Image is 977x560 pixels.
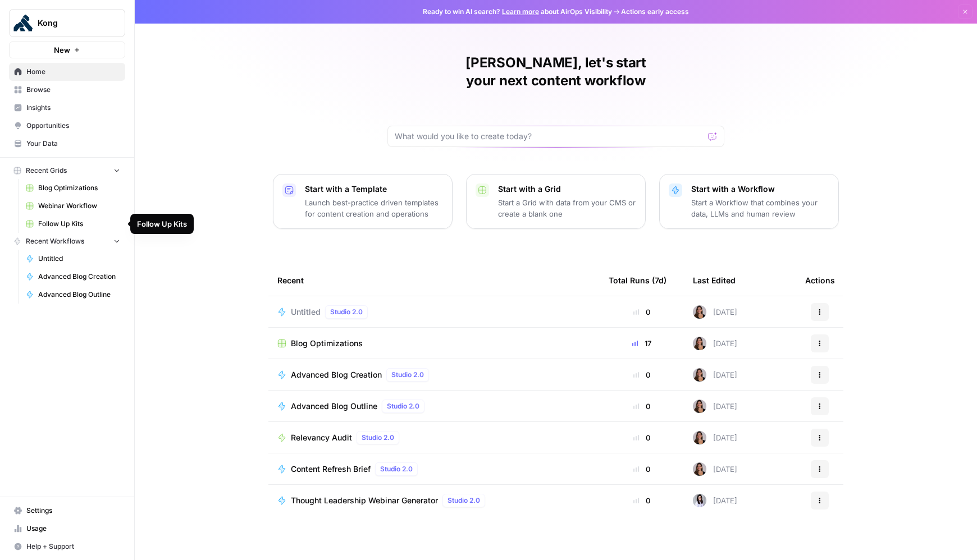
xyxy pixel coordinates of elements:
button: Start with a TemplateLaunch best-practice driven templates for content creation and operations [273,174,453,229]
span: Thought Leadership Webinar Generator [291,495,438,506]
div: 0 [609,369,675,380]
span: Advanced Blog Outline [38,290,120,300]
span: Untitled [38,254,120,264]
div: 0 [609,495,675,506]
p: Start a Grid with data from your CMS or create a blank one [498,197,636,219]
div: 0 [609,432,675,443]
a: UntitledStudio 2.0 [277,305,591,319]
div: [DATE] [693,431,737,444]
div: [DATE] [693,462,737,476]
span: Studio 2.0 [330,307,363,317]
button: Start with a GridStart a Grid with data from your CMS or create a blank one [466,174,646,229]
span: Relevancy Audit [291,432,352,443]
div: Total Runs (7d) [609,265,666,296]
img: Kong Logo [13,13,33,33]
div: 0 [609,306,675,318]
p: Start with a Template [305,183,443,195]
button: Help + Support [9,538,125,556]
span: Recent Grids [26,166,67,176]
img: sxi2uv19sgqy0h2kayksa05wk9fr [693,462,706,476]
img: sxi2uv19sgqy0h2kayksa05wk9fr [693,368,706,382]
a: Settings [9,502,125,520]
a: Advanced Blog OutlineStudio 2.0 [277,400,591,413]
div: [DATE] [693,305,737,319]
input: What would you like to create today? [395,131,704,142]
a: Insights [9,99,125,117]
div: [DATE] [693,337,737,350]
span: Advanced Blog Creation [291,369,382,380]
a: Advanced Blog CreationStudio 2.0 [277,368,591,382]
span: Ready to win AI search? about AirOps Visibility [423,7,612,17]
span: Studio 2.0 [387,401,419,411]
div: Follow Up Kits [137,218,187,229]
a: Blog Optimizations [21,179,125,197]
div: [DATE] [693,368,737,382]
a: Relevancy AuditStudio 2.0 [277,431,591,444]
a: Home [9,63,125,81]
span: Studio 2.0 [362,433,394,443]
img: sxi2uv19sgqy0h2kayksa05wk9fr [693,400,706,413]
span: Insights [26,103,120,113]
button: Recent Grids [9,162,125,179]
button: Start with a WorkflowStart a Workflow that combines your data, LLMs and human review [659,174,839,229]
img: hq1qa3gmv63m2xr2geduv4xh6pr9 [693,494,706,507]
span: Content Refresh Brief [291,463,371,475]
button: Workspace: Kong [9,9,125,37]
span: Studio 2.0 [380,464,413,474]
span: Opportunities [26,121,120,131]
a: Advanced Blog Creation [21,268,125,286]
div: 17 [609,338,675,349]
span: Blog Optimizations [291,338,363,349]
img: sxi2uv19sgqy0h2kayksa05wk9fr [693,337,706,350]
p: Start with a Grid [498,183,636,195]
div: 0 [609,401,675,412]
span: Home [26,67,120,77]
div: [DATE] [693,400,737,413]
span: Your Data [26,139,120,149]
span: Help + Support [26,541,120,552]
a: Webinar Workflow [21,197,125,215]
a: Your Data [9,135,125,153]
a: Content Refresh BriefStudio 2.0 [277,462,591,476]
span: Actions early access [621,7,689,17]
span: Kong [38,17,106,29]
span: Advanced Blog Outline [291,401,377,412]
span: Browse [26,85,120,95]
div: 0 [609,463,675,475]
span: Settings [26,506,120,516]
img: sxi2uv19sgqy0h2kayksa05wk9fr [693,431,706,444]
span: Studio 2.0 [391,370,424,380]
div: Last Edited [693,265,736,296]
div: [DATE] [693,494,737,507]
a: Advanced Blog Outline [21,286,125,304]
button: New [9,42,125,58]
a: Opportunities [9,117,125,135]
a: Follow Up Kits [21,215,125,233]
span: Blog Optimizations [38,183,120,193]
a: Learn more [502,7,539,16]
h1: [PERSON_NAME], let's start your next content workflow [387,54,724,90]
a: Browse [9,81,125,99]
a: Thought Leadership Webinar GeneratorStudio 2.0 [277,494,591,507]
a: Untitled [21,250,125,268]
span: Follow Up Kits [38,219,120,229]
span: Webinar Workflow [38,201,120,211]
img: sxi2uv19sgqy0h2kayksa05wk9fr [693,305,706,319]
a: Blog Optimizations [277,338,591,349]
p: Start with a Workflow [691,183,829,195]
div: Recent [277,265,591,296]
span: Studio 2.0 [448,495,480,506]
div: Actions [805,265,835,296]
button: Recent Workflows [9,233,125,250]
span: Advanced Blog Creation [38,272,120,282]
span: New [54,44,70,56]
a: Usage [9,520,125,538]
span: Usage [26,524,120,534]
span: Untitled [291,306,321,318]
p: Start a Workflow that combines your data, LLMs and human review [691,197,829,219]
span: Recent Workflows [26,236,84,246]
p: Launch best-practice driven templates for content creation and operations [305,197,443,219]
